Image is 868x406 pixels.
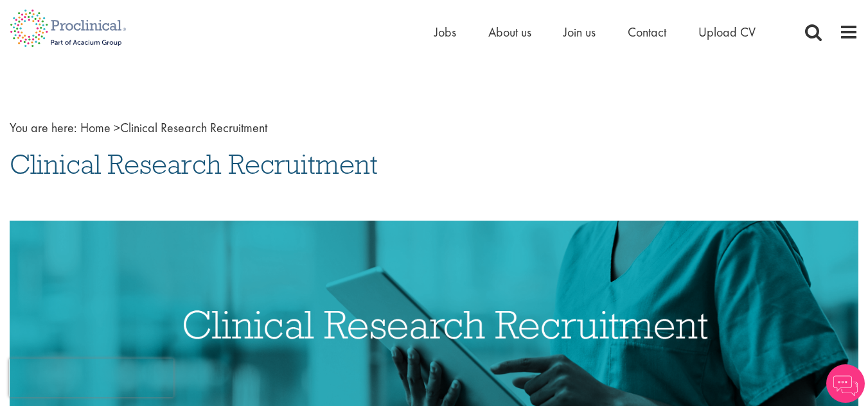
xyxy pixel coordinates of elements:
[563,24,596,40] a: Join us
[488,24,531,40] a: About us
[9,359,173,397] iframe: reCAPTCHA
[10,147,378,182] span: Clinical Research Recruitment
[826,364,865,403] img: Chatbot
[114,119,120,136] span: >
[628,24,666,40] a: Contact
[80,119,111,136] a: breadcrumb link to Home
[698,24,756,40] a: Upload CV
[10,119,77,136] span: You are here:
[434,24,456,40] a: Jobs
[80,119,267,136] span: Clinical Research Recruitment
